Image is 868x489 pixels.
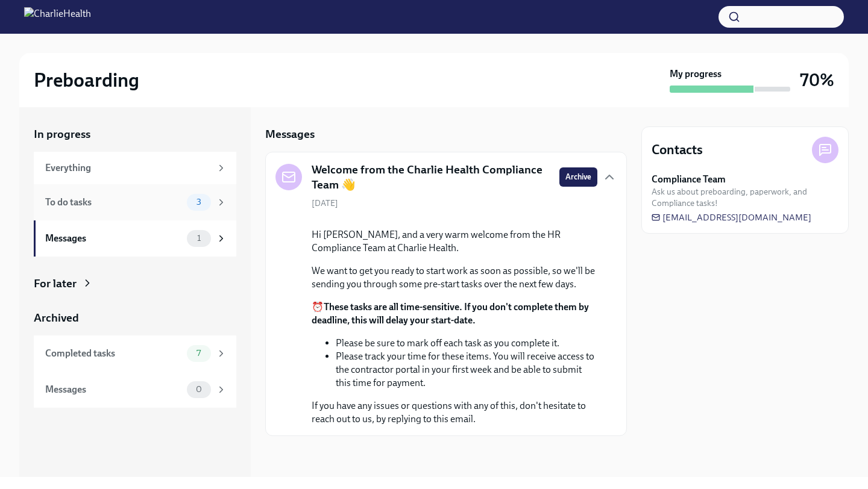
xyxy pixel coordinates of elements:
strong: These tasks are all time-sensitive. If you don't complete them by deadline, this will delay your ... [312,301,589,326]
div: Messages [45,232,182,245]
strong: Compliance Team [652,173,726,186]
h2: Preboarding [34,68,139,92]
li: Please track your time for these items. You will receive access to the contractor portal in your ... [336,350,597,390]
a: To do tasks3 [34,184,236,220]
div: To do tasks [45,196,182,209]
button: Archive [559,167,597,187]
div: Messages [45,383,182,396]
p: ⏰ [312,301,597,327]
a: Messages0 [34,372,236,408]
div: For later [34,276,77,291]
a: For later [34,276,236,291]
span: Ask us about preboarding, paperwork, and Compliance tasks! [652,186,838,209]
h5: Messages [265,126,315,142]
p: Hi [PERSON_NAME], and a very warm welcome from the HR Compliance Team at Charlie Health. [312,228,597,255]
p: We want to get you ready to start work as soon as possible, so we'll be sending you through some ... [312,264,597,291]
a: In progress [34,126,236,142]
span: 3 [189,198,209,207]
img: CharlieHealth [24,7,91,26]
h5: Welcome from the Charlie Health Compliance Team 👋 [312,162,550,193]
div: Everything [45,161,211,175]
span: 7 [189,349,208,358]
a: Everything [34,152,236,184]
div: Completed tasks [45,347,182,360]
span: [DATE] [312,198,338,209]
li: Please be sure to mark off each task as you complete it. [336,337,597,350]
a: Completed tasks7 [34,335,236,372]
p: If you have any issues or questions with any of this, don't hesitate to reach out to us, by reply... [312,399,597,426]
span: 1 [190,234,208,243]
a: Archived [34,310,236,326]
h4: Contacts [652,141,703,159]
h3: 70% [800,69,834,91]
strong: My progress [670,67,722,81]
span: 0 [189,385,209,394]
a: [EMAIL_ADDRESS][DOMAIN_NAME] [652,211,811,223]
a: Messages1 [34,220,236,257]
span: Archive [565,171,591,183]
